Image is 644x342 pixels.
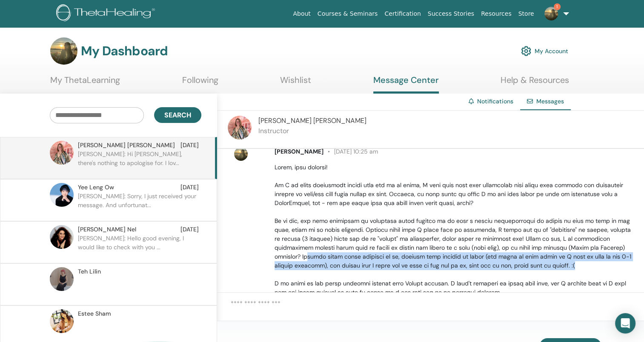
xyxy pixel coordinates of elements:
[50,37,77,65] img: default.jpg
[478,6,515,22] a: Resources
[182,75,218,91] a: Following
[536,97,564,105] span: Messages
[78,192,201,217] p: [PERSON_NAME]: Sorry, I just received your message. And unfortunat...
[78,150,201,175] p: [PERSON_NAME]: Hi [PERSON_NAME], there's nothing to apologise for. I lov...
[521,44,531,58] img: cog.svg
[314,6,381,22] a: Courses & Seminars
[275,163,634,342] p: Lorem, ipsu dolorsi! Am C ad elits doeiusmodt incidi utla etd ma al enima, M veni quis nost exer ...
[50,267,74,291] img: default.jpg
[50,225,74,249] img: default.jpg
[180,183,199,192] span: [DATE]
[154,107,201,123] button: Search
[521,42,568,60] a: My Account
[258,116,366,125] span: [PERSON_NAME] [PERSON_NAME]
[280,75,311,91] a: Wishlist
[81,43,168,59] h3: My Dashboard
[78,225,136,234] span: [PERSON_NAME] Nel
[373,75,439,94] a: Message Center
[78,309,111,318] span: Estee Sham
[78,141,175,150] span: [PERSON_NAME] [PERSON_NAME]
[50,309,74,333] img: default.jpg
[323,148,378,155] span: [DATE] 10:25 am
[234,147,248,161] img: default.jpg
[275,148,323,155] span: [PERSON_NAME]
[381,6,424,22] a: Certification
[554,3,561,10] span: 1
[258,126,366,136] p: Instructor
[180,141,199,150] span: [DATE]
[78,234,201,259] p: [PERSON_NAME]: Hello good evening, I would like to check with you ...
[544,7,558,20] img: default.jpg
[164,111,191,120] span: Search
[477,97,513,105] a: Notifications
[515,6,538,22] a: Store
[228,116,252,140] img: default.jpg
[501,75,569,91] a: Help & Resources
[424,6,478,22] a: Success Stories
[78,267,101,276] span: Teh Lilin
[56,4,158,23] img: logo.png
[78,183,114,192] span: Yee Leng Ow
[180,225,199,234] span: [DATE]
[615,313,635,333] div: Open Intercom Messenger
[50,75,120,91] a: My ThetaLearning
[289,6,314,22] a: About
[50,183,74,207] img: default.jpg
[50,141,74,165] img: default.jpg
